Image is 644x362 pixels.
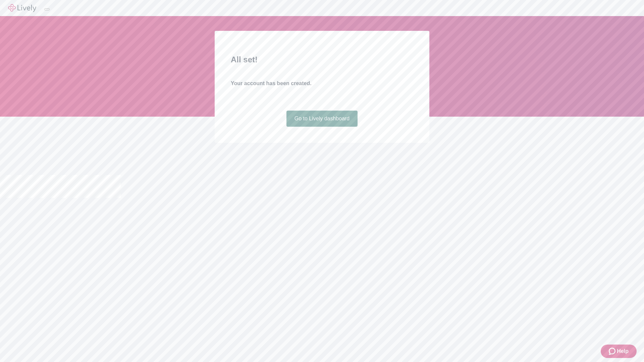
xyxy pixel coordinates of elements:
[617,347,629,355] span: Help
[44,8,50,10] button: Log out
[601,345,637,358] button: Zendesk support iconHelp
[231,54,413,66] h2: All set!
[8,4,36,12] img: Lively
[609,347,617,355] svg: Zendesk support icon
[231,79,413,87] h4: Your account has been created.
[286,111,358,127] a: Go to Lively dashboard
